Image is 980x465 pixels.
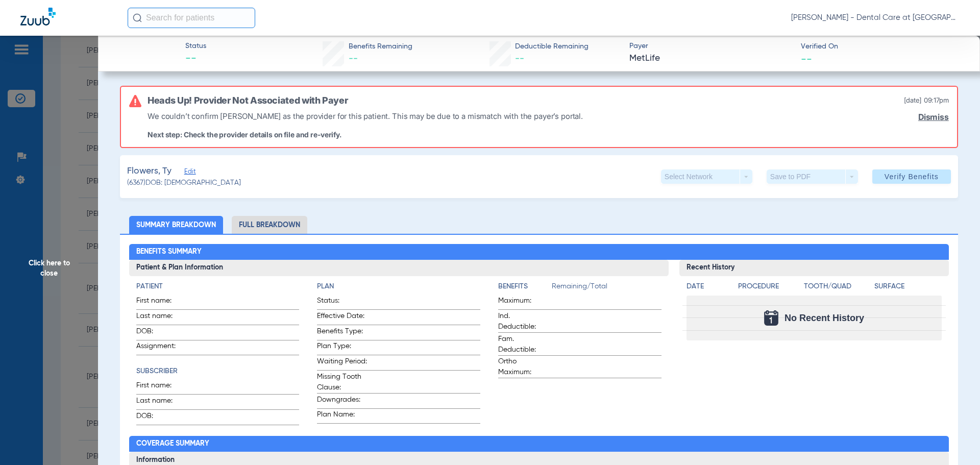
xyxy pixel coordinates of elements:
span: Assignment: [136,341,186,355]
span: (6367) DOB: [DEMOGRAPHIC_DATA] [127,178,241,188]
app-breakdown-title: Tooth/Quad [804,281,871,296]
span: Ortho Maximum: [498,356,548,378]
span: Plan Type: [317,341,367,355]
span: -- [515,54,524,63]
span: Downgrades: [317,395,367,408]
span: Verify Benefits [885,173,939,181]
h3: Patient & Plan Information [129,260,669,276]
span: -- [185,52,206,66]
span: Edit [184,168,193,178]
span: Verified On [801,41,964,52]
h3: Recent History [679,260,949,276]
h4: Procedure [738,281,800,292]
span: Last name: [136,311,186,325]
h4: Plan [317,281,480,292]
h6: Heads Up! Provider Not Associated with Payer [148,95,348,106]
span: Effective Date: [317,311,367,325]
li: Summary Breakdown [129,216,223,234]
span: Status: [317,296,367,309]
span: Payer [629,41,792,52]
h4: Patient [136,281,300,292]
img: Search Icon [133,13,142,22]
app-breakdown-title: Surface [874,281,942,296]
span: Remaining/Total [552,281,661,296]
h2: Benefits Summary [129,244,949,260]
app-breakdown-title: Date [687,281,729,296]
span: Status [185,41,206,52]
span: Waiting Period: [317,356,367,370]
span: Fam. Deductible: [498,334,548,355]
span: -- [801,53,812,64]
span: First name: [136,296,186,309]
h2: Coverage Summary [129,436,949,452]
h4: Surface [874,281,942,292]
span: Maximum: [498,296,548,309]
h4: Date [687,281,729,292]
span: Deductible Remaining [515,41,589,52]
span: First name: [136,380,186,394]
h4: Tooth/Quad [804,281,871,292]
img: Calendar [764,310,778,326]
button: Verify Benefits [872,169,951,184]
span: Missing Tooth Clause: [317,372,367,393]
input: Search for patients [128,8,255,28]
span: DOB: [136,411,186,425]
span: [PERSON_NAME] - Dental Care at [GEOGRAPHIC_DATA] [791,13,960,23]
app-breakdown-title: Benefits [498,281,552,296]
span: Flowers, Ty [127,165,171,178]
span: Last name: [136,396,186,409]
span: [DATE] 09:17PM [904,95,949,106]
span: Benefits Type: [317,326,367,340]
span: MetLife [629,52,792,65]
h4: Benefits [498,281,552,292]
img: error-icon [129,95,141,107]
a: Dismiss [918,112,949,122]
p: Next step: Check the provider details on file and re-verify. [148,130,583,139]
li: Full Breakdown [232,216,307,234]
app-breakdown-title: Procedure [738,281,800,296]
img: Zuub Logo [20,8,56,26]
span: -- [349,54,358,63]
span: Ind. Deductible: [498,311,548,332]
h4: Subscriber [136,366,300,377]
span: Plan Name: [317,409,367,423]
span: Benefits Remaining [349,41,412,52]
span: No Recent History [785,313,864,323]
p: We couldn’t confirm [PERSON_NAME] as the provider for this patient. This may be due to a mismatch... [148,110,583,122]
span: DOB: [136,326,186,340]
